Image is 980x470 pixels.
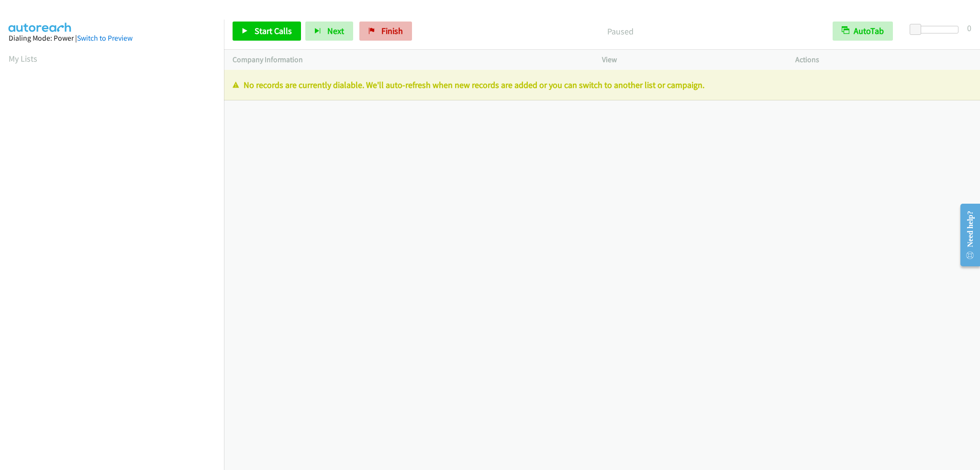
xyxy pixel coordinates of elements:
[305,22,353,41] button: Next
[327,25,344,36] span: Next
[381,25,403,36] span: Finish
[359,22,412,41] a: Finish
[602,54,778,66] p: View
[233,78,971,91] p: No records are currently dialable. We'll auto-refresh when new records are added or you can switc...
[77,33,133,43] a: Switch to Preview
[233,54,585,66] p: Company Information
[914,26,958,33] div: Delay between calls (in seconds)
[795,54,971,66] p: Actions
[425,25,815,38] p: Paused
[833,22,893,41] button: AutoTab
[9,53,37,64] a: My Lists
[967,22,971,34] div: 0
[953,197,980,273] iframe: Resource Center
[9,33,215,44] div: Dialing Mode: Power |
[255,25,292,36] span: Start Calls
[233,22,301,41] a: Start Calls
